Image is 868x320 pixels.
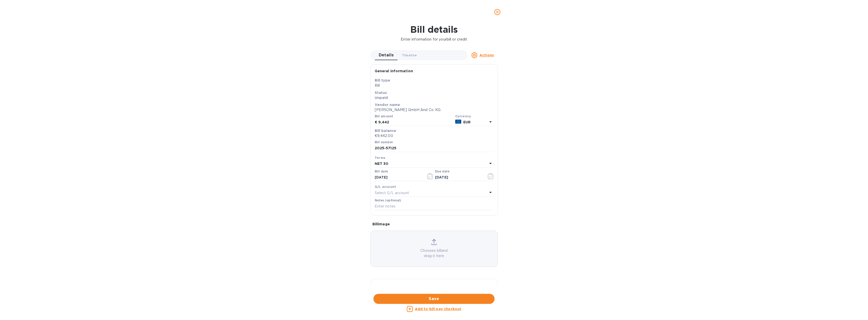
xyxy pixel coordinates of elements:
[375,141,393,144] label: Bill number
[435,170,449,173] label: Due date
[402,53,417,58] span: Timeline
[375,95,494,100] p: Unpaid
[375,119,378,126] div: €
[371,248,498,259] p: Choose a bill and drag it here
[373,294,495,304] button: Save
[375,145,494,152] input: Enter bill number
[375,78,390,82] b: Bill type
[463,120,471,124] b: EUR
[479,53,494,57] u: Actions
[375,91,387,95] b: Status
[375,69,413,73] b: General information
[375,107,494,113] p: [PERSON_NAME] GmbH And Co. KG
[375,115,393,118] label: Bill amount
[375,83,494,88] p: Bill
[4,24,864,35] h1: Bill details
[415,307,462,311] u: Add to bill pay checkout
[375,103,400,107] b: Vendor name
[379,52,394,59] span: Details
[375,203,494,210] input: Enter notes
[375,129,396,133] b: Bill balance
[375,185,396,189] b: G/L account
[375,174,422,181] input: Select date
[377,296,491,302] span: Save
[375,162,389,166] b: NET 30
[375,133,494,138] p: €9,442.00
[491,6,503,18] button: close
[375,199,401,202] label: Notes (optional)
[435,174,483,181] input: Due date
[372,222,496,227] p: Bill image
[378,119,453,126] input: € Enter bill amount
[375,190,409,196] p: Select G/L account
[375,156,386,160] b: Terms
[375,170,388,173] label: Bill date
[4,37,864,42] p: Enter information for your bill or credit
[455,114,471,118] b: Currency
